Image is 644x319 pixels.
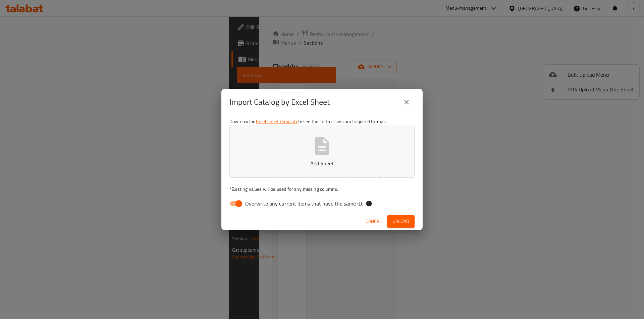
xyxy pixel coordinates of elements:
button: Upload [387,215,415,228]
button: Cancel [363,215,384,228]
button: close [398,94,415,110]
p: Add Sheet [240,159,404,167]
button: Add Sheet [229,125,415,178]
div: Download an to see the instructions and required format. [221,115,423,213]
span: Upload [392,217,409,226]
h2: Import Catalog by Excel Sheet [229,97,330,107]
p: Existing values will be used for any missing columns. [229,186,415,192]
svg: If the overwrite option isn't selected, then the items that match an existing ID will be ignored ... [366,200,372,207]
span: Cancel [366,217,382,226]
a: Excel sheet template [256,117,298,126]
span: Overwrite any current items that have the same ID. [245,200,363,208]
